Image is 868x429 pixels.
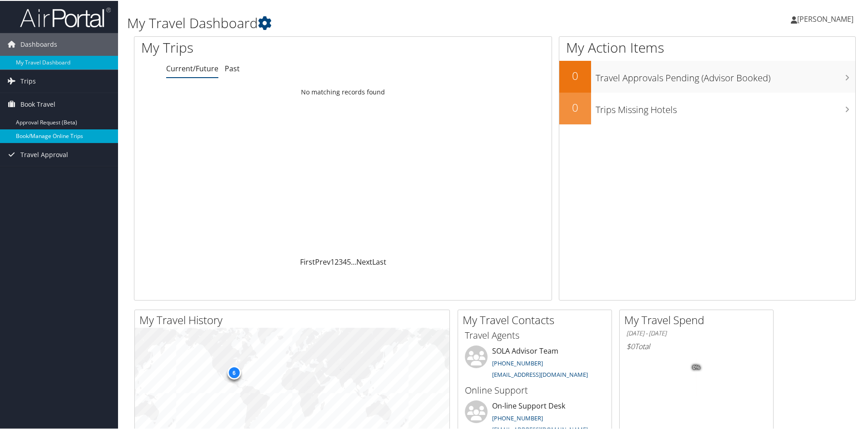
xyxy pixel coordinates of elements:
a: 2 [335,256,339,266]
a: [PERSON_NAME] [791,5,863,32]
span: … [351,256,356,266]
span: Trips [20,69,36,92]
a: [PHONE_NUMBER] [492,358,543,366]
a: Prev [315,256,330,266]
h3: Travel Approvals Pending (Advisor Booked) [596,66,855,84]
span: $0 [626,340,635,350]
h3: Trips Missing Hotels [596,98,855,115]
div: 6 [227,365,241,379]
h1: My Action Items [559,37,855,56]
h1: My Travel Dashboard [127,13,617,32]
span: Dashboards [20,32,57,55]
a: 4 [343,256,347,266]
span: Book Travel [20,92,55,115]
tspan: 0% [693,364,700,370]
h3: Online Support [465,383,605,396]
h2: 0 [559,67,591,83]
a: [PHONE_NUMBER] [492,413,543,421]
h3: Travel Agents [465,328,605,341]
a: 1 [330,256,335,266]
span: Travel Approval [20,143,68,165]
a: 3 [339,256,343,266]
td: No matching records found [134,83,552,99]
h2: My Travel Spend [624,311,773,327]
h6: [DATE] - [DATE] [626,328,766,337]
a: First [300,256,315,266]
a: Next [356,256,372,266]
a: Current/Future [166,63,218,73]
h6: Total [626,340,766,350]
a: 5 [347,256,351,266]
h2: My Travel History [139,311,449,327]
li: SOLA Advisor Team [460,345,609,382]
a: 0Travel Approvals Pending (Advisor Booked) [559,60,855,92]
h2: My Travel Contacts [463,311,612,327]
a: [EMAIL_ADDRESS][DOMAIN_NAME] [492,370,588,378]
span: [PERSON_NAME] [797,13,853,23]
a: Past [225,63,240,73]
a: Last [372,256,386,266]
a: 0Trips Missing Hotels [559,92,855,123]
img: airportal-logo.png [20,6,111,27]
h1: My Trips [141,37,371,56]
h2: 0 [559,99,591,114]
